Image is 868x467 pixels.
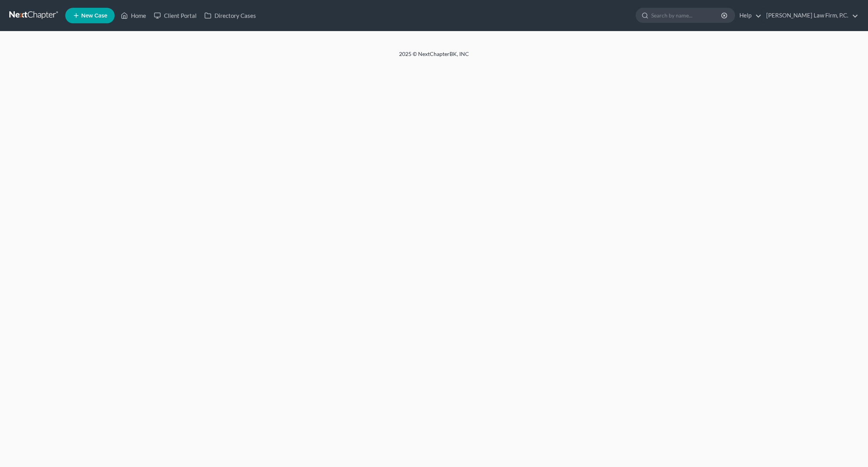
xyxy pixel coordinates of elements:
a: Directory Cases [200,9,260,23]
a: Client Portal [150,9,200,23]
input: Search by name... [651,8,722,23]
span: New Case [81,13,107,19]
a: Help [736,9,762,23]
a: [PERSON_NAME] Law Firm, P.C. [762,9,858,23]
a: Home [117,9,150,23]
div: 2025 © NextChapterBK, INC [213,50,655,64]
